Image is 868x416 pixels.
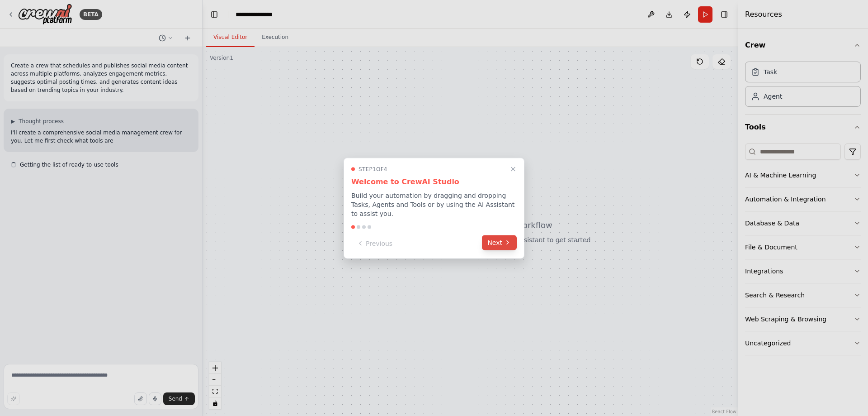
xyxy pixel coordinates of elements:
button: Hide left sidebar [208,8,221,21]
button: Close walkthrough [508,163,519,174]
button: Next [482,235,517,250]
h3: Welcome to CrewAI Studio [351,176,517,187]
p: Build your automation by dragging and dropping Tasks, Agents and Tools or by using the AI Assista... [351,191,517,218]
button: Previous [351,236,398,251]
span: Step 1 of 4 [359,165,387,172]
